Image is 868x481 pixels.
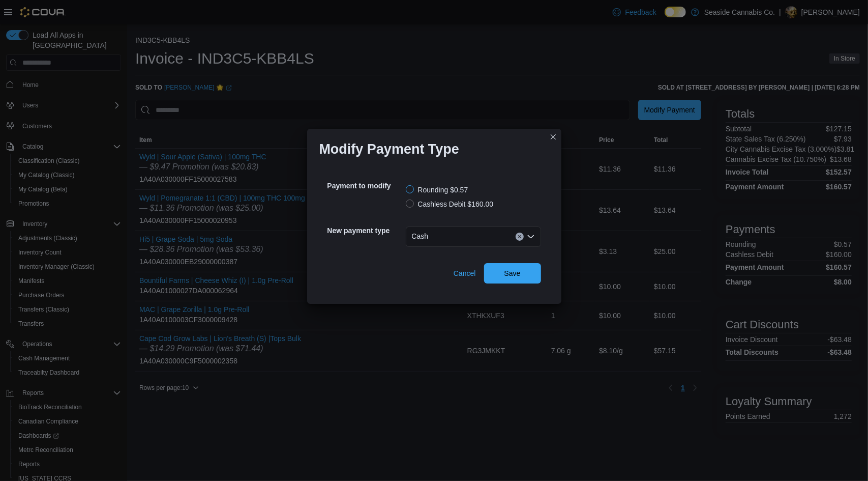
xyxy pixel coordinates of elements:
span: Save [504,268,521,278]
button: Open list of options [527,233,535,241]
span: Cancel [454,268,476,278]
button: Save [484,263,541,284]
h1: Modify Payment Type [319,141,460,157]
button: Cancel [450,263,480,284]
label: Cashless Debit $160.00 [406,198,494,210]
input: Accessible screen reader label [432,231,433,243]
button: Clear input [516,233,524,241]
label: Rounding $0.57 [406,184,468,196]
button: Closes this modal window [547,131,559,143]
span: Cash [412,230,429,242]
h5: New payment type [327,220,404,241]
h5: Payment to modify [327,176,404,196]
